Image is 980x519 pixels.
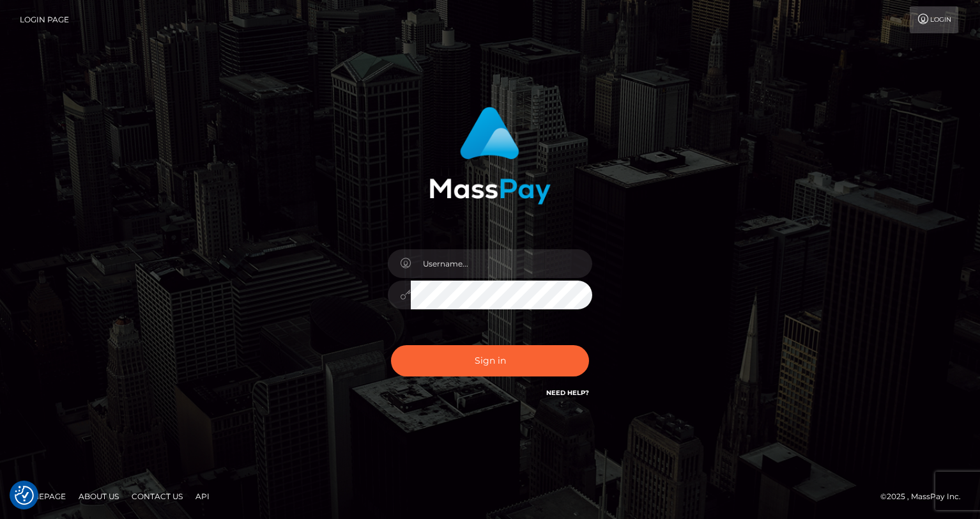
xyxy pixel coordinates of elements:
a: Need Help? [546,389,589,397]
a: Login Page [20,6,69,33]
a: Homepage [14,486,71,506]
button: Sign in [391,345,589,376]
input: Username... [411,249,592,278]
a: About Us [73,486,124,506]
div: © 2025 , MassPay Inc. [880,490,970,504]
img: MassPay Login [429,107,551,205]
a: Contact Us [126,486,188,506]
img: Revisit consent button [15,486,34,505]
a: API [190,486,215,506]
button: Consent Preferences [15,486,34,505]
a: Login [910,6,958,33]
